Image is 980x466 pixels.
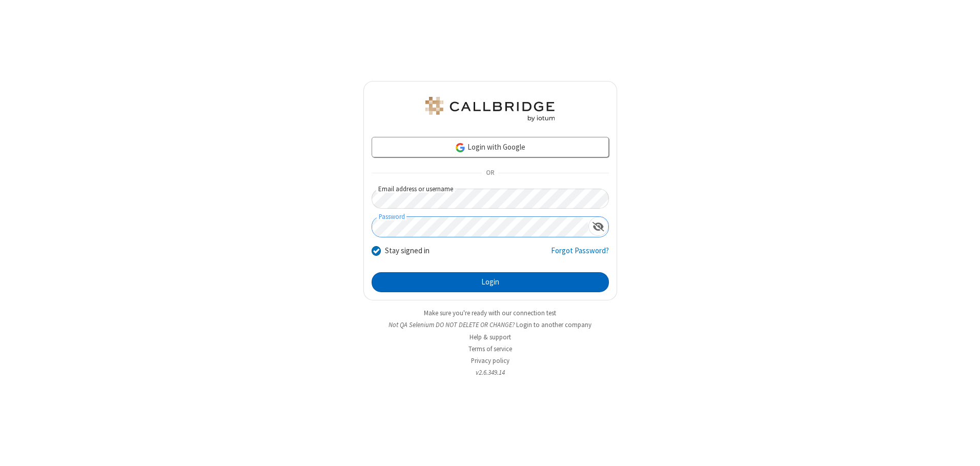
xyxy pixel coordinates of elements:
a: Forgot Password? [551,245,609,265]
label: Stay signed in [385,245,430,257]
input: Email address or username [372,189,609,209]
a: Login with Google [372,137,609,157]
a: Terms of service [468,345,512,353]
a: Help & support [469,333,511,341]
a: Make sure you're ready with our connection test [424,309,556,317]
img: google-icon.png [455,142,466,153]
button: Login to another company [516,320,591,330]
input: Password [372,217,588,237]
img: QA Selenium DO NOT DELETE OR CHANGE [423,97,557,121]
div: Show password [588,217,608,236]
li: v2.6.349.14 [363,368,617,377]
li: Not QA Selenium DO NOT DELETE OR CHANGE? [363,320,617,330]
button: Login [372,272,609,293]
span: OR [482,166,498,180]
a: Privacy policy [471,356,509,365]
